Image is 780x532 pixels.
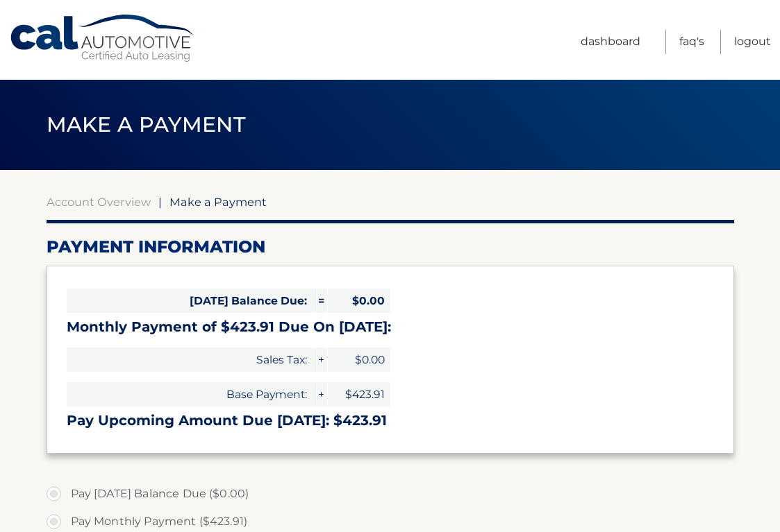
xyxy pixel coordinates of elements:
[67,412,714,429] h3: Pay Upcoming Amount Due [DATE]: $423.91
[169,195,267,209] span: Make a Payment
[679,30,704,54] a: FAQ's
[581,30,640,54] a: Dashboard
[313,289,327,313] span: =
[67,382,313,406] span: Base Payment:
[67,347,313,372] span: Sales Tax:
[328,382,390,406] span: $423.91
[734,30,771,54] a: Logout
[328,289,390,313] span: $0.00
[313,382,327,406] span: +
[67,289,313,313] span: [DATE] Balance Due:
[47,237,734,257] h2: Payment Information
[47,112,246,137] span: Make a Payment
[328,347,390,372] span: $0.00
[313,347,327,372] span: +
[47,195,151,209] a: Account Overview
[158,195,162,209] span: |
[9,14,197,63] a: Cal Automotive
[47,480,734,508] label: Pay [DATE] Balance Due ($0.00)
[67,318,714,336] h3: Monthly Payment of $423.91 Due On [DATE]:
